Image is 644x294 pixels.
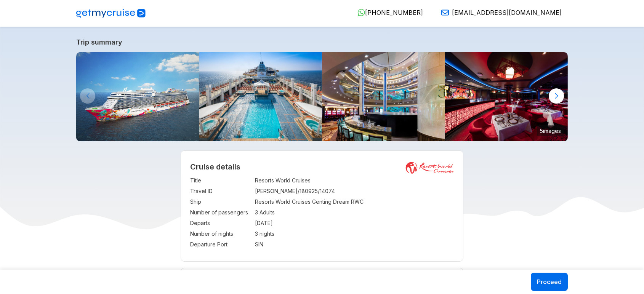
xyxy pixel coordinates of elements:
[76,38,568,46] a: Trip summary
[255,239,454,250] td: SIN
[251,228,255,239] td: :
[357,9,365,16] img: WhatsApp
[251,197,255,207] td: :
[251,175,255,186] td: :
[452,9,562,16] span: [EMAIL_ADDRESS][DOMAIN_NAME]
[255,175,454,186] td: Resorts World Cruises
[251,239,255,250] td: :
[251,218,255,228] td: :
[537,125,564,136] small: 5 images
[255,197,454,207] td: Resorts World Cruises Genting Dream RWC
[435,9,562,16] a: [EMAIL_ADDRESS][DOMAIN_NAME]
[441,9,449,16] img: Email
[190,228,251,239] td: Number of nights
[255,228,454,239] td: 3 nights
[190,218,251,228] td: Departs
[255,186,454,197] td: [PERSON_NAME]/180925/14074
[251,207,255,218] td: :
[190,186,251,197] td: Travel ID
[190,197,251,207] td: Ship
[190,175,251,186] td: Title
[251,186,255,197] td: :
[190,162,454,171] h2: Cruise details
[76,52,199,141] img: GentingDreambyResortsWorldCruises-KlookIndia.jpg
[199,52,322,141] img: Main-Pool-800x533.jpg
[255,218,454,228] td: [DATE]
[322,52,445,141] img: 4.jpg
[365,9,423,16] span: [PHONE_NUMBER]
[445,52,568,141] img: 16.jpg
[255,207,454,218] td: 3 Adults
[190,239,251,250] td: Departure Port
[351,9,423,16] a: [PHONE_NUMBER]
[531,273,568,291] button: Proceed
[190,207,251,218] td: Number of passengers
